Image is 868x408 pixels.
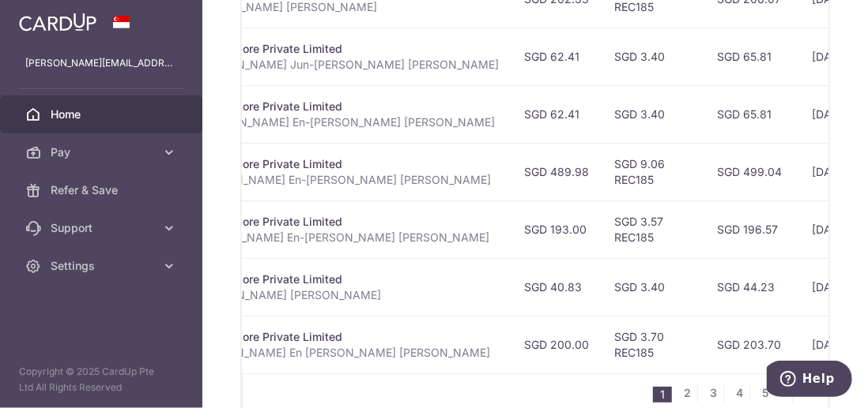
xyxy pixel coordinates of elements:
[51,144,155,160] span: Pay
[51,258,155,274] span: Settings
[704,200,799,258] td: SGD 196.57
[126,329,499,345] div: Insurance. AIA Singapore Private Limited
[602,258,704,316] td: SGD 3.40
[767,361,852,400] iframe: Opens a widget where you can find more information
[511,143,602,200] td: SGD 489.98
[511,316,602,373] td: SGD 200.00
[19,13,96,32] img: CardUp
[757,384,776,402] a: 5
[126,230,499,245] p: L541875257 [PERSON_NAME] En-[PERSON_NAME] [PERSON_NAME]
[678,384,697,402] a: 2
[730,384,749,402] a: 4
[25,55,177,71] p: [PERSON_NAME][EMAIL_ADDRESS][DOMAIN_NAME]
[704,384,723,402] a: 3
[602,200,704,258] td: SGD 3.57 REC185
[511,28,602,85] td: SGD 62.41
[511,258,602,316] td: SGD 40.83
[704,316,799,373] td: SGD 203.70
[704,258,799,316] td: SGD 44.23
[51,107,155,122] span: Home
[126,156,499,172] div: Insurance. AIA Singapore Private Limited
[704,28,799,85] td: SGD 65.81
[704,143,799,200] td: SGD 499.04
[126,57,499,73] p: E239766319 [PERSON_NAME] Jun-[PERSON_NAME] [PERSON_NAME]
[126,99,499,114] div: Insurance. AIA Singapore Private Limited
[704,85,799,143] td: SGD 65.81
[653,387,672,402] li: 1
[126,172,499,188] p: L541875244 [PERSON_NAME] En-[PERSON_NAME] [PERSON_NAME]
[126,271,499,287] div: Insurance. AIA Singapore Private Limited
[126,114,499,130] p: E239766306 [PERSON_NAME] En-[PERSON_NAME] [PERSON_NAME]
[126,345,499,361] p: R541875260 [PERSON_NAME] En [PERSON_NAME] [PERSON_NAME]
[602,316,704,373] td: SGD 3.70 REC185
[602,28,704,85] td: SGD 3.40
[602,143,704,200] td: SGD 9.06 REC185
[511,85,602,143] td: SGD 62.41
[126,287,499,303] p: P562653241 [PERSON_NAME] [PERSON_NAME]
[511,200,602,258] td: SGD 193.00
[51,182,155,198] span: Refer & Save
[126,41,499,57] div: Insurance. AIA Singapore Private Limited
[126,214,499,230] div: Insurance. AIA Singapore Private Limited
[51,220,155,236] span: Support
[602,85,704,143] td: SGD 3.40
